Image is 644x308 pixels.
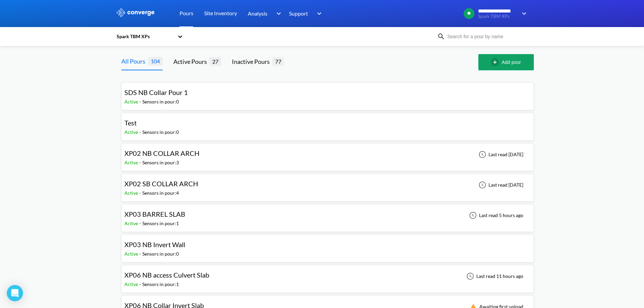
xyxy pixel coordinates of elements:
[142,128,179,136] div: Sensors in pour: 0
[173,57,210,66] div: Active Pours
[142,98,179,105] div: Sensors in pour: 0
[445,33,527,40] input: Search for a pour by name
[121,90,534,96] a: SDS NB Collar Pour 1Active-Sensors in pour:0
[124,281,139,287] span: Active
[437,32,445,41] img: icon-search.svg
[121,273,534,279] a: XP06 NB access Culvert SlabActive-Sensors in pour:1Last read 11 hours ago
[139,190,142,196] span: -
[116,33,174,40] div: Spark TBM XPs
[139,251,142,257] span: -
[142,159,179,166] div: Sensors in pour: 3
[478,14,517,19] span: Spark TBM XPs
[232,57,272,66] div: Inactive Pours
[124,119,137,127] span: Test
[124,160,139,165] span: Active
[124,251,139,257] span: Active
[142,250,179,258] div: Sensors in pour: 0
[121,242,534,248] a: XP03 NB Invert WallActive-Sensors in pour:0
[463,272,525,280] div: Last read 11 hours ago
[210,57,221,66] span: 27
[139,129,142,135] span: -
[289,9,308,18] span: Support
[148,57,163,65] span: 104
[124,129,139,135] span: Active
[121,151,534,157] a: XP02 NB COLLAR ARCHActive-Sensors in pour:3Last read [DATE]
[518,9,528,18] img: downArrow.svg
[124,190,139,196] span: Active
[124,210,185,218] span: XP03 BARREL SLAB
[272,9,283,18] img: downArrow.svg
[142,281,179,288] div: Sensors in pour: 1
[124,88,188,96] span: SDS NB Collar Pour 1
[121,182,534,187] a: XP02 SB COLLAR ARCHActive-Sensors in pour:4Last read [DATE]
[248,9,267,18] span: Analysis
[124,271,209,279] span: XP06 NB access Culvert Slab
[139,220,142,226] span: -
[142,220,179,227] div: Sensors in pour: 1
[466,211,525,219] div: Last read 5 hours ago
[124,149,199,157] span: XP02 NB COLLAR ARCH
[139,281,142,287] span: -
[475,150,525,159] div: Last read [DATE]
[121,121,534,126] a: TestActive-Sensors in pour:0
[7,285,23,301] div: Open Intercom Messenger
[139,160,142,165] span: -
[124,99,139,104] span: Active
[124,220,139,226] span: Active
[475,181,525,189] div: Last read [DATE]
[142,189,179,197] div: Sensors in pour: 4
[116,8,155,17] img: logo_ewhite.svg
[313,9,324,18] img: downArrow.svg
[124,180,198,188] span: XP02 SB COLLAR ARCH
[124,240,185,248] span: XP03 NB Invert Wall
[121,56,148,66] div: All Pours
[139,99,142,104] span: -
[478,54,534,70] button: Add pour
[491,58,502,66] img: add-circle-outline.svg
[272,57,284,66] span: 77
[121,212,534,218] a: XP03 BARREL SLABActive-Sensors in pour:1Last read 5 hours ago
